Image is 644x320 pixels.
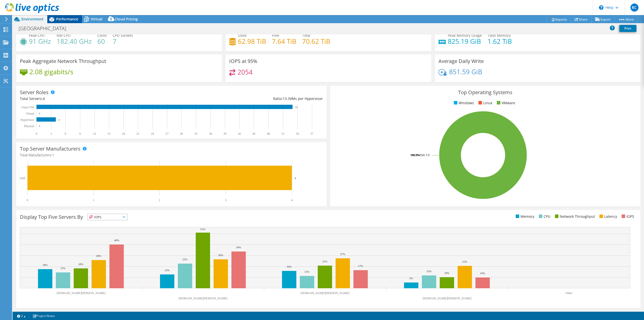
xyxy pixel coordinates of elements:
text: 0 [39,112,40,115]
h4: 62.98 TiB [238,39,266,44]
text: 16% [287,265,292,268]
h4: 825.19 GiB [448,39,482,44]
h3: Server Roles [20,90,49,95]
text: 24 [151,132,154,135]
text: 6 [65,132,66,135]
text: [DOMAIN_NAME][PERSON_NAME] [179,297,227,300]
h4: 60 [97,39,107,44]
h4: 91 GHz [29,39,51,44]
text: 51 [281,132,285,135]
text: 15% [60,267,65,270]
li: Latency [598,214,617,219]
span: Environment [21,17,44,21]
text: 40% [114,239,119,242]
text: [DOMAIN_NAME][PERSON_NAME] [301,291,349,295]
svg: \n [599,5,603,10]
h4: Total Manufacturers: [20,152,323,158]
span: CPU Sockets [113,33,133,38]
text: 26% [218,254,223,257]
text: 27 [166,132,169,135]
text: 11% [304,270,309,273]
span: Cores [97,33,107,38]
text: 18% [78,263,83,266]
li: CPU [538,214,550,219]
span: 13.3 [283,96,290,101]
h4: 7.64 TiB [272,39,296,44]
a: Reports [547,15,571,23]
text: Guest VM [21,105,34,109]
text: 51% [200,228,205,231]
span: Performance [56,17,78,21]
text: [DOMAIN_NAME][PERSON_NAME] [423,297,471,300]
text: 4 [59,119,60,121]
h4: 7 [113,39,133,44]
text: 48 [267,132,270,135]
text: 12% [426,270,431,273]
text: 53 [295,106,298,109]
a: More [614,15,638,23]
a: Export [591,15,615,23]
text: 30 [180,132,183,135]
h4: 2054 [237,69,253,75]
li: Network Throughput [554,214,595,219]
li: VMware [496,100,515,106]
text: Hypervisor [21,118,34,122]
span: Used [238,33,247,38]
text: 22% [182,258,187,261]
text: 1 [93,198,94,202]
span: Virtual [91,17,102,21]
text: 5% [409,277,413,280]
h3: Top Server Manufacturers [20,146,80,152]
text: 13% [165,269,170,272]
h3: Average Daily Write [438,58,484,64]
text: 39 [223,132,226,135]
text: 17% [358,264,363,267]
text: 10% [480,272,485,275]
text: 54 [296,132,299,135]
a: Print [619,25,636,32]
span: IOPS [88,214,127,220]
h3: Peak Aggregate Network Throughput [20,58,106,64]
text: 3 [225,198,226,202]
text: 12 [93,132,96,135]
text: 9 [79,132,81,135]
text: 45 [252,132,255,135]
span: 4 [43,96,45,101]
text: Other [566,291,572,295]
text: 21 [136,132,139,135]
text: 0 [36,132,37,135]
text: 36 [209,132,212,135]
text: Physical [24,124,34,128]
text: 18 [122,132,125,135]
span: Total Memory [488,33,511,38]
text: 18% [43,263,48,266]
span: Cloud Pricing [115,17,138,21]
li: IOPS [620,214,634,219]
h4: 1.62 TiB [488,39,512,44]
text: Dell [20,176,25,180]
h4: 70.62 TiB [302,39,330,44]
text: 33 [194,132,197,135]
h4: 851.59 GiB [449,69,482,75]
h4: 2.08 gigabits/s [29,69,73,75]
text: 15 [107,132,110,135]
text: 4 [295,176,296,180]
span: Net CPU [57,33,70,38]
h4: 182.40 GHz [57,39,92,44]
span: Peak CPU [29,33,45,38]
tspan: 100.0% [410,153,420,157]
span: Total [302,33,310,38]
li: Windows [453,100,474,106]
span: Peak Memory Usage [448,33,482,38]
text: 34% [236,246,241,249]
text: 2 [159,198,160,202]
a: Share [571,15,591,23]
span: RC [630,4,638,12]
li: Memory [514,214,534,219]
text: 0 [27,198,28,202]
text: 10% [444,271,449,274]
h3: Top Operating Systems [334,90,637,95]
span: Free [272,33,279,38]
text: 3 [50,132,52,135]
span: 1 [52,153,54,157]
